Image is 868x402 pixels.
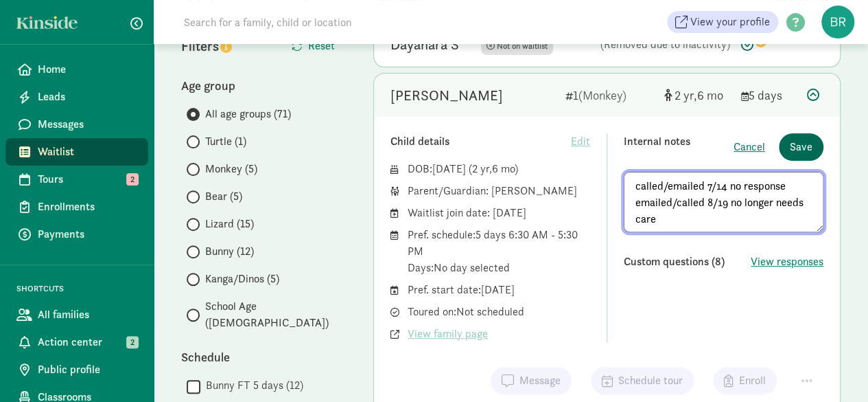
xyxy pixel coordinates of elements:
[779,133,823,161] button: Save
[618,372,683,389] span: Schedule tour
[790,139,812,155] span: Save
[5,138,148,166] a: Waitlist
[5,328,148,356] a: Action center 2
[205,133,246,150] span: Turtle (1)
[432,161,466,176] span: [DATE]
[200,377,303,394] label: Bunny FT 5 days (12)
[408,282,590,298] div: Pref. start date: [DATE]
[472,161,492,176] span: 2
[205,106,291,122] span: All age groups (71)
[5,56,148,83] a: Home
[5,193,148,221] a: Enrollments
[408,227,590,276] div: Pref. schedule: 5 days 6:30 AM - 5:30 PM Days: No day selected
[713,367,777,394] button: Enroll
[281,32,346,60] button: Reset
[697,87,723,103] span: 6
[408,304,590,320] div: Toured on: Not scheduled
[578,87,626,103] span: (Monkey)
[565,36,730,53] div: (Removed due to inactivity)
[408,161,590,177] div: DOB: ( )
[38,361,137,378] span: Public profile
[5,166,148,193] a: Tours 2
[492,161,515,176] span: 6
[481,37,553,55] span: Not on waitlist
[38,61,137,78] span: Home
[751,254,823,270] button: View responses
[667,11,778,33] a: View your profile
[591,367,694,394] button: Schedule tour
[741,86,796,104] div: 5 days
[5,111,148,138] a: Messages
[38,171,137,188] span: Tours
[519,372,561,389] span: Message
[5,356,148,383] a: Public profile
[799,336,868,402] iframe: Chat Widget
[205,271,279,287] span: Kanga/Dinos (5)
[205,216,254,232] span: Lizard (15)
[126,336,139,348] span: 2
[38,334,137,350] span: Action center
[675,87,697,103] span: 2
[205,161,257,177] span: Monkey (5)
[497,41,548,52] span: Not on waitlist
[38,226,137,243] span: Payments
[408,326,488,342] span: View family page
[205,298,346,331] span: School Age ([DEMOGRAPHIC_DATA])
[181,348,346,366] div: Schedule
[408,183,590,199] div: Parent/Guardian: [PERSON_NAME]
[5,83,148,111] a: Leads
[308,38,335,54] span: Reset
[38,144,137,160] span: Waitlist
[38,116,137,133] span: Messages
[624,254,751,270] div: Custom questions (8)
[126,173,139,186] span: 2
[205,188,242,205] span: Bear (5)
[690,14,770,30] span: View your profile
[5,221,148,248] a: Payments
[739,372,766,389] span: Enroll
[38,89,137,105] span: Leads
[181,76,346,95] div: Age group
[390,34,459,56] div: Dayanara S
[176,8,561,36] input: Search for a family, child or location
[5,301,148,328] a: All families
[734,139,765,155] button: Cancel
[565,86,653,104] div: 1
[408,205,590,221] div: Waitlist join date: [DATE]
[664,86,730,104] div: [object Object]
[181,36,263,56] div: Filters
[571,133,590,150] span: Edit
[205,243,254,260] span: Bunny (12)
[38,199,137,215] span: Enrollments
[390,133,571,150] div: Child details
[390,85,503,107] div: Alecia S
[491,367,572,394] button: Message
[38,306,137,323] span: All families
[624,133,734,161] div: Internal notes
